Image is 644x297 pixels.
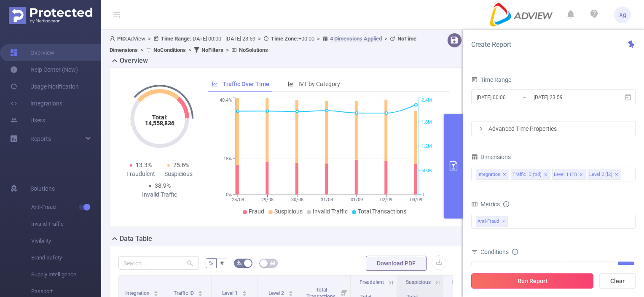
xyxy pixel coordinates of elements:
[512,249,518,255] i: icon: info-circle
[476,216,508,227] span: Anti-Fraud
[110,35,416,53] span: AdView [DATE] 00:00 - [DATE] 23:59 +00:00
[30,135,51,142] span: Reports
[242,289,247,292] i: icon: caret-up
[30,180,55,197] span: Solutions
[382,35,390,42] span: >
[110,36,117,41] i: icon: user
[268,290,285,296] span: Level 2
[421,119,432,125] tspan: 1.8M
[161,35,191,42] b: Time Range:
[10,78,79,95] a: Usage Notification
[526,262,553,276] div: Contains
[242,289,247,294] div: Sort
[198,289,203,292] i: icon: caret-up
[141,190,179,199] div: Invalid Traffic
[476,262,507,276] div: Integration
[589,169,612,180] div: Level 2 (l2)
[145,120,174,127] tspan: 14,558,836
[198,289,203,294] div: Sort
[480,248,518,255] span: Conditions
[472,121,635,136] div: icon: rightAdvanced Time Properties
[173,162,189,168] span: 25.6%
[366,256,427,271] button: Download PDF
[274,208,303,215] span: Suspicious
[117,35,127,42] b: PID:
[145,35,153,42] span: >
[421,98,432,103] tspan: 2.4M
[10,95,62,112] a: Integrations
[321,197,333,202] tspan: 31/08
[186,47,194,53] span: >
[406,279,431,285] span: Suspicious
[242,293,247,295] i: icon: caret-down
[120,234,152,244] h2: Data Table
[10,44,54,61] a: Overview
[220,98,232,103] tspan: 40.4%
[31,266,101,283] span: Supply Intelligence
[476,92,544,103] input: Start date
[471,273,593,289] button: Run Report
[478,169,500,180] div: Integration
[9,7,92,24] img: Protected Media
[201,47,223,53] b: No Filters
[544,173,548,178] i: icon: close
[261,197,274,202] tspan: 29/08
[360,279,384,285] span: Fraudulent
[502,216,505,227] span: ✕
[239,47,268,53] b: No Solutions
[31,232,101,249] span: Visibility
[237,260,242,265] i: icon: bg-colors
[288,81,294,87] i: icon: bar-chart
[231,197,244,202] tspan: 28/08
[31,249,101,266] span: Brand Safety
[478,126,483,131] i: icon: right
[503,201,509,207] i: icon: info-circle
[223,156,232,162] tspan: 15%
[330,35,382,42] u: 4 Dimensions Applied
[298,81,340,87] span: IVT by Category
[270,260,275,265] i: icon: table
[511,169,550,180] li: Traffic ID (tid)
[619,6,626,23] span: Xg
[313,208,348,215] span: Invalid Traffic
[614,173,619,178] i: icon: close
[451,279,482,285] span: Invalid Traffic
[30,130,51,147] a: Reports
[288,289,293,292] i: icon: caret-up
[138,47,146,53] span: >
[476,169,509,180] li: Integration
[10,112,45,129] a: Users
[599,273,636,289] button: Clear
[471,154,511,160] span: Dimensions
[212,81,218,87] i: icon: line-chart
[288,289,293,294] div: Sort
[471,40,511,49] span: Create Report
[118,256,199,270] input: Search...
[155,182,171,189] span: 38.9%
[125,290,151,296] span: Integration
[314,35,322,42] span: >
[154,293,158,295] i: icon: caret-down
[291,197,303,202] tspan: 30/08
[153,47,186,53] b: No Conditions
[552,169,586,180] li: Level 1 (l1)
[288,293,293,295] i: icon: caret-down
[410,197,422,202] tspan: 03/09
[249,208,264,215] span: Fraud
[554,169,577,180] div: Level 1 (l1)
[226,192,232,197] tspan: 0%
[358,208,406,215] span: Total Transactions
[471,76,511,83] span: Time Range
[222,290,239,296] span: Level 1
[10,61,78,78] a: Help Center (New)
[421,144,432,149] tspan: 1.2M
[350,197,362,202] tspan: 01/09
[198,293,203,295] i: icon: caret-down
[31,216,101,232] span: Invalid Traffic
[223,47,231,53] span: >
[174,290,195,296] span: Traffic ID
[209,260,213,267] span: %
[502,173,507,178] i: icon: close
[579,173,583,178] i: icon: close
[421,192,424,197] tspan: 0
